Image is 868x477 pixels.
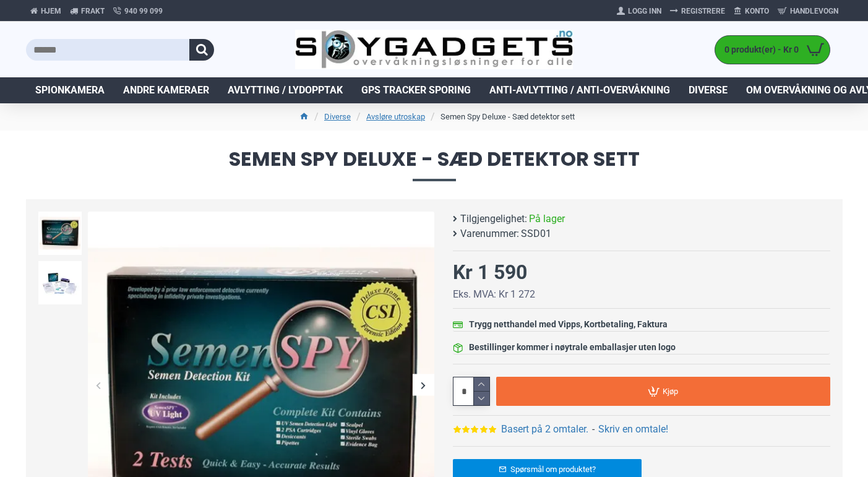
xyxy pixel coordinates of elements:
a: Avlytting / Lydopptak [218,77,352,103]
span: 940 99 099 [124,6,163,17]
a: Logg Inn [612,1,666,21]
div: Trygg netthandel med Vipps, Kortbetaling, Faktura [469,318,668,331]
b: Tilgjengelighet: [460,212,527,226]
span: SSD01 [521,226,551,241]
span: Frakt [81,6,105,17]
span: Handlevogn [790,6,838,17]
a: 0 produkt(er) - Kr 0 [715,36,830,64]
div: Next slide [413,374,434,396]
span: GPS Tracker Sporing [361,83,471,98]
a: Spionkamera [26,77,114,103]
span: Avlytting / Lydopptak [228,83,343,98]
a: Skriv en omtale! [598,422,668,437]
span: Hjem [41,6,61,17]
a: Avsløre utroskap [366,111,425,123]
b: - [592,423,595,435]
span: 0 produkt(er) - Kr 0 [715,43,802,56]
a: Konto [729,1,773,21]
span: Logg Inn [628,6,661,17]
a: Registrere [666,1,729,21]
span: Semen Spy Deluxe - Sæd detektor sett [26,149,843,181]
img: Semen Spy Deluxe - Sæd detektor sett - SpyGadgets.no [38,261,82,304]
a: Basert på 2 omtaler. [501,422,588,437]
span: Andre kameraer [123,83,209,98]
span: Spionkamera [35,83,105,98]
a: Handlevogn [773,1,843,21]
a: GPS Tracker Sporing [352,77,480,103]
div: Bestillinger kommer i nøytrale emballasjer uten logo [469,341,676,354]
b: Varenummer: [460,226,519,241]
span: Anti-avlytting / Anti-overvåkning [489,83,670,98]
span: Registrere [681,6,725,17]
span: Kjøp [663,387,678,395]
a: Diverse [679,77,737,103]
span: Diverse [689,83,728,98]
div: Kr 1 590 [453,257,527,287]
span: Konto [745,6,769,17]
img: Semen Spy Deluxe - Sæd detektor sett - SpyGadgets.no [38,212,82,255]
a: Anti-avlytting / Anti-overvåkning [480,77,679,103]
a: Diverse [324,111,351,123]
a: Andre kameraer [114,77,218,103]
span: På lager [529,212,565,226]
img: SpyGadgets.no [295,30,573,70]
